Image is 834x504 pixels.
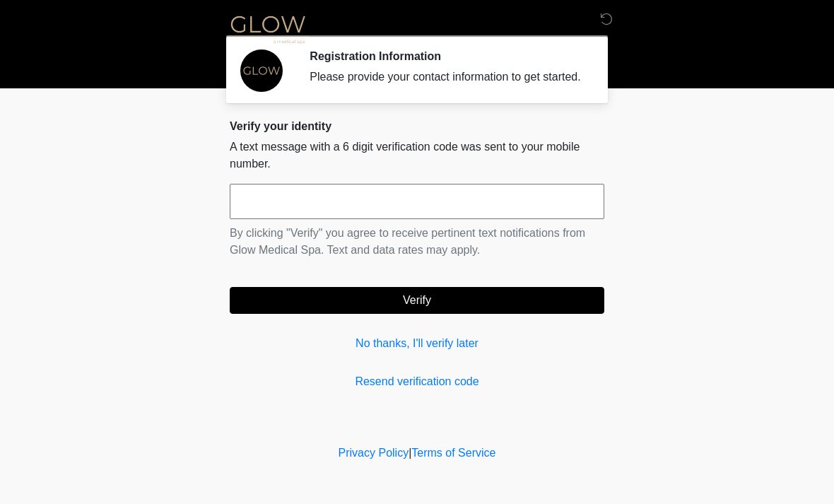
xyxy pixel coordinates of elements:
[230,119,604,133] h2: Verify your identity
[230,335,604,352] a: No thanks, I'll verify later
[230,225,604,259] p: By clicking "Verify" you agree to receive pertinent text notifications from Glow Medical Spa. Tex...
[411,447,495,459] a: Terms of Service
[240,49,283,92] img: Agent Avatar
[230,287,604,314] button: Verify
[339,447,409,459] a: Privacy Policy
[230,139,604,172] p: A text message with a 6 digit verification code was sent to your mobile number.
[409,447,411,459] a: |
[230,373,604,390] a: Resend verification code
[216,11,320,47] img: Glow Medical Spa Logo
[310,69,583,86] div: Please provide your contact information to get started.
